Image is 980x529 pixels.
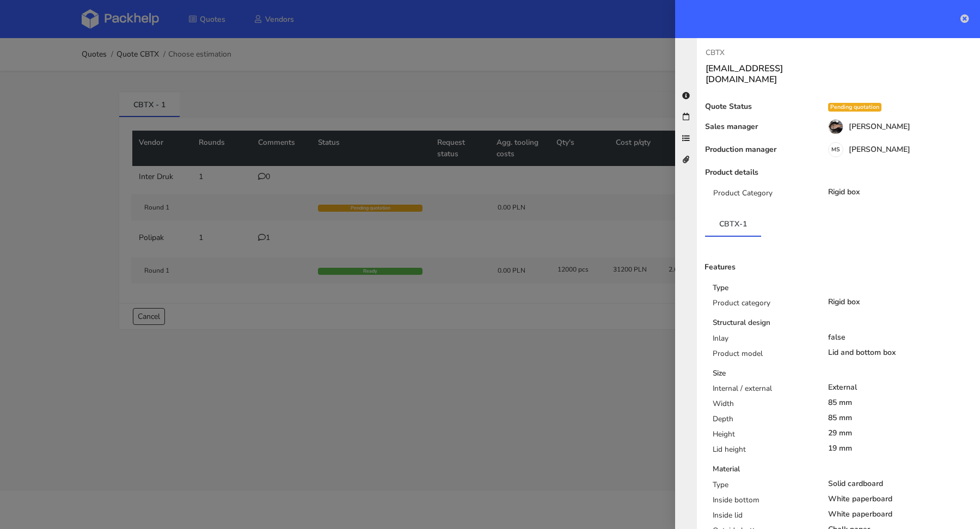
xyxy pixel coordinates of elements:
[705,212,761,236] a: CBTX-1
[815,145,980,157] div: [PERSON_NAME]
[815,122,980,134] div: [PERSON_NAME]
[705,429,820,444] div: Height
[828,495,973,503] div: White paperboard
[705,510,820,525] div: Inside lid
[705,333,820,348] div: Inlay
[828,333,973,342] div: false
[706,47,830,59] p: CBTX
[828,398,973,407] div: 85 mm
[697,102,815,112] div: Quote Status
[829,143,843,157] span: MS
[828,383,973,392] div: External
[697,145,815,157] div: Production manager
[713,282,728,293] b: Type
[713,464,740,474] b: Material
[828,510,973,519] div: White paperboard
[705,479,820,495] div: Type
[828,444,973,453] div: 19 mm
[696,263,815,272] div: Features
[828,429,973,438] div: 29 mm
[828,348,973,357] div: Lid and bottom box
[829,120,843,134] img: h8S1umVeNBiAOoKtbhkmAo4HTPikKnxROMO.jpg
[828,298,973,306] div: Rigid box
[705,444,820,459] div: Lid height
[697,168,815,177] div: Product details
[713,317,770,328] b: Structural design
[706,63,830,85] h3: [EMAIL_ADDRESS][DOMAIN_NAME]
[697,122,815,134] div: Sales manager
[705,398,820,414] div: Width
[705,188,820,203] div: Product Category
[705,495,820,510] div: Inside bottom
[828,414,973,422] div: 85 mm
[705,348,820,364] div: Product model
[713,368,726,378] b: Size
[705,414,820,429] div: Depth
[828,479,973,488] div: Solid cardboard
[705,298,820,313] div: Product category
[828,103,881,112] div: Pending quotation
[705,383,820,398] div: Internal / external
